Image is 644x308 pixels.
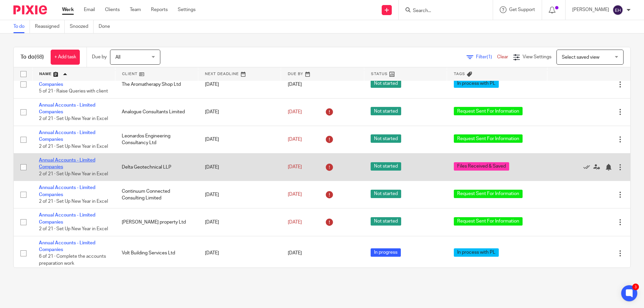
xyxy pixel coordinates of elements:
[92,54,107,60] p: Due by
[115,98,198,126] td: Analogue Consultants Limited
[454,217,523,226] span: Request Sent For Information
[13,5,47,14] img: Pixie
[115,55,120,60] span: All
[523,55,551,59] span: View Settings
[288,251,302,256] span: [DATE]
[288,82,302,87] span: [DATE]
[39,227,108,231] span: 2 of 21 · Set Up New Year in Excel
[70,20,94,33] a: Snoozed
[454,79,499,88] span: In process with PL
[39,89,108,94] span: 5 of 21 · Raise Queries with client
[288,110,302,114] span: [DATE]
[198,126,281,153] td: [DATE]
[99,20,115,33] a: Done
[288,192,302,197] span: [DATE]
[412,8,473,14] input: Search
[39,213,95,224] a: Annual Accounts - Limited Companies
[497,55,508,59] a: Clear
[115,153,198,181] td: Delta Geotechnical LLP
[198,181,281,208] td: [DATE]
[39,144,108,149] span: 2 of 21 · Set Up New Year in Excel
[198,98,281,126] td: [DATE]
[39,199,108,204] span: 2 of 21 · Set Up New Year in Excel
[178,6,196,13] a: Settings
[371,79,401,88] span: Not started
[39,103,95,114] a: Annual Accounts - Limited Companies
[115,126,198,153] td: Leonardos Engineering Consultancy Ltd
[371,162,401,171] span: Not started
[454,134,523,143] span: Request Sent For Information
[288,220,302,225] span: [DATE]
[612,5,623,15] img: svg%3E
[39,130,95,142] a: Annual Accounts - Limited Companies
[454,248,499,257] span: In process with PL
[198,236,281,270] td: [DATE]
[454,162,509,171] span: Files Received & Saved
[583,164,593,170] a: Mark as done
[198,71,281,98] td: [DATE]
[487,55,492,59] span: (1)
[39,172,108,176] span: 2 of 21 · Set Up New Year in Excel
[371,190,401,198] span: Not started
[35,54,44,60] span: (68)
[572,6,609,13] p: [PERSON_NAME]
[13,20,30,33] a: To do
[198,208,281,236] td: [DATE]
[115,71,198,98] td: The Aromatherapy Shop Ltd
[35,20,65,33] a: Reassigned
[39,185,95,197] a: Annual Accounts - Limited Companies
[371,248,401,257] span: In progress
[371,217,401,226] span: Not started
[39,117,108,121] span: 2 of 21 · Set Up New Year in Excel
[454,190,523,198] span: Request Sent For Information
[288,137,302,142] span: [DATE]
[105,6,120,13] a: Clients
[454,107,523,115] span: Request Sent For Information
[454,72,465,76] span: Tags
[476,55,497,59] span: Filter
[39,158,95,169] a: Annual Accounts - Limited Companies
[39,75,95,86] a: Annual Accounts - Limited Companies
[509,7,535,12] span: Get Support
[51,50,80,65] a: + Add task
[288,165,302,169] span: [DATE]
[20,54,44,61] h1: To do
[115,236,198,270] td: Volt Building Services Ltd
[115,208,198,236] td: [PERSON_NAME] property Ltd
[62,6,74,13] a: Work
[130,6,141,13] a: Team
[39,241,95,252] a: Annual Accounts - Limited Companies
[562,55,599,60] span: Select saved view
[115,181,198,208] td: Continuum Connected Consulting Limited
[371,107,401,115] span: Not started
[632,284,639,290] div: 3
[198,153,281,181] td: [DATE]
[371,134,401,143] span: Not started
[39,254,106,266] span: 6 of 21 · Complete the accounts preparation work
[151,6,168,13] a: Reports
[84,6,95,13] a: Email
